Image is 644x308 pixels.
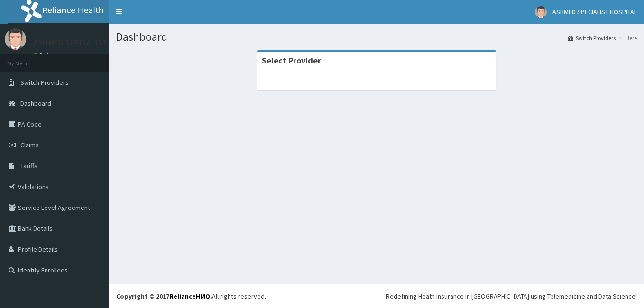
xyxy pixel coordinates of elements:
span: Claims [20,141,39,149]
img: User Image [535,6,547,18]
a: RelianceHMO [169,292,210,300]
div: Redefining Heath Insurance in [GEOGRAPHIC_DATA] using Telemedicine and Data Science! [386,291,637,301]
h1: Dashboard [116,31,637,43]
a: Switch Providers [568,34,616,42]
strong: Select Provider [262,55,321,66]
img: User Image [5,28,26,50]
span: Tariffs [20,162,37,170]
span: Switch Providers [20,78,69,87]
span: Dashboard [20,99,51,108]
a: Online [33,52,56,58]
li: Here [616,34,637,42]
strong: Copyright © 2017 . [116,292,212,300]
footer: All rights reserved. [109,284,644,308]
p: ASHMED SPECIALIST HOSPITAL [33,38,147,47]
span: ASHMED SPECIALIST HOSPITAL [552,8,637,16]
